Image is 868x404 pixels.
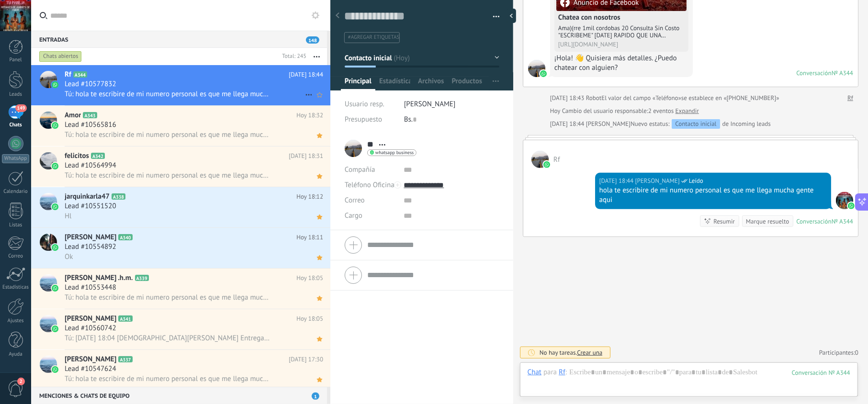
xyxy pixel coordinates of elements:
[65,324,116,333] span: Lead #10560742
[345,77,372,90] span: Principal
[550,106,699,116] div: Cambio del usuario responsable:
[554,54,688,73] div: ¡Hola! 👋 Quisiera más detalles. ¿Puedo chatear con alguien?
[83,112,97,118] span: A343
[2,122,30,128] div: Chats
[2,91,30,98] div: Leads
[52,122,58,129] img: icon
[540,70,547,77] img: waba.svg
[345,196,365,205] span: Correo
[2,57,30,63] div: Panel
[65,192,110,202] span: jarquinkarla47
[348,34,399,41] span: #agregar etiquetas
[15,104,26,112] span: 149
[65,355,116,364] span: [PERSON_NAME]
[2,351,30,358] div: Ayuda
[65,70,71,79] span: Rf
[681,93,779,103] span: se establece en «[PHONE_NUMBER]»
[528,60,545,77] span: Rf
[418,77,444,90] span: Archivos
[648,106,674,116] span: 2 eventos
[65,374,271,383] span: Tú: hola te escribire de mi numero personal es que me llega mucha gente aqui
[118,356,132,362] span: A337
[118,315,132,322] span: A341
[345,115,382,124] span: Presupuesto
[31,65,330,105] a: avatariconRfA344[DATE] 18:44Lead #10577832Tú: hola te escribire de mi numero personal es que me l...
[599,186,827,205] div: hola te escribire de mi numero personal es que me llega mucha gente aqui
[52,325,58,332] img: icon
[65,242,116,252] span: Lead #10554892
[631,119,669,129] span: Nuevo estatus:
[631,119,771,129] div: de Incoming leads
[531,151,549,168] span: Rf
[558,41,685,48] div: [URL][DOMAIN_NAME]
[2,222,30,228] div: Listas
[65,171,271,180] span: Tú: hola te escribire de mi numero personal es que me llega mucha gente aqui
[73,71,87,78] span: A344
[404,100,456,109] span: [PERSON_NAME]
[52,366,58,373] img: icon
[65,79,116,89] span: Lead #10577832
[289,151,323,161] span: [DATE] 18:31
[31,387,327,404] div: Menciones & Chats de equipo
[52,244,58,251] img: icon
[296,233,323,242] span: Hoy 18:11
[689,176,703,186] span: Leído
[345,212,362,219] span: Cargo
[379,77,410,90] span: Estadísticas
[289,70,323,79] span: [DATE] 18:44
[31,146,330,187] a: avatariconfelicitosA342[DATE] 18:31Lead #10564994Tú: hola te escribire de mi numero personal es q...
[31,31,327,48] div: Entradas
[52,163,58,169] img: icon
[848,202,855,209] img: waba.svg
[855,348,858,357] span: 0
[312,393,319,400] span: 1
[836,192,853,209] span: jesus hernandez
[819,348,858,357] a: Participantes:0
[65,202,116,211] span: Lead #10551520
[558,24,685,39] div: Ama)(rre 1mil cordobas 20 Consulta Sin Costo "ESCRIBEME" [DATE] RAPIDO QUE UNA CONSULTA A TIEMPO ...
[65,252,73,261] span: Ok
[39,51,82,62] div: Chats abiertos
[577,348,602,357] span: Crear una
[31,106,330,146] a: avatariconAmorA343Hoy 18:32Lead #10565816Tú: hola te escribire de mi numero personal es que me ll...
[31,309,330,349] a: avataricon[PERSON_NAME]A341Hoy 18:05Lead #10560742Tú: [DATE] 18:04 [DEMOGRAPHIC_DATA][PERSON_NAME...
[2,284,30,291] div: Estadísticas
[65,283,116,292] span: Lead #10553448
[543,161,550,168] img: waba.svg
[550,106,562,116] div: Hoy
[676,106,699,116] a: Expandir
[345,97,397,112] div: Usuario resp.
[375,150,414,155] span: whatsapp business
[796,69,832,77] div: Conversación
[65,314,116,324] span: [PERSON_NAME]
[586,94,601,102] span: Robot
[289,355,323,364] span: [DATE] 17:30
[507,9,516,23] div: Ocultar
[65,111,81,120] span: Amor
[296,192,323,202] span: Hoy 18:12
[404,112,499,127] div: Bs.
[65,233,116,242] span: [PERSON_NAME]
[65,273,133,283] span: [PERSON_NAME] .h.m.
[65,90,271,99] span: Tú: hola te escribire de mi numero personal es que me llega mucha gente aqui
[2,318,30,324] div: Ajustes
[345,180,395,190] span: Teléfono Oficina
[540,348,603,357] div: No hay tareas.
[31,187,330,227] a: avatariconjarquinkarla47A338Hoy 18:12Lead #10551520Hl
[118,234,132,240] span: A340
[296,111,323,120] span: Hoy 18:32
[543,368,557,377] span: para
[345,178,395,193] button: Teléfono Oficina
[345,112,397,127] div: Presupuesto
[2,189,30,195] div: Calendario
[278,52,306,61] div: Total: 245
[345,208,396,224] div: Cargo
[31,228,330,268] a: avataricon[PERSON_NAME]A340Hoy 18:11Lead #10554892Ok
[2,253,30,259] div: Correo
[672,119,720,129] div: Contacto inicial
[296,314,323,324] span: Hoy 18:05
[832,217,853,225] div: № A344
[345,162,396,178] div: Compañía
[635,176,679,186] span: jesus hernandez (Oficina de Venta)
[65,130,271,139] span: Tú: hola te escribire de mi numero personal es que me llega mucha gente aqui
